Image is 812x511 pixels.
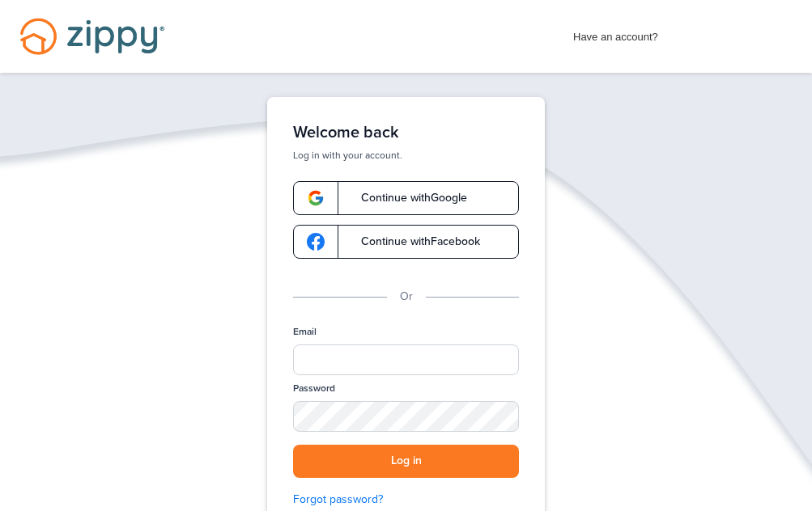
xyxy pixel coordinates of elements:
[573,20,658,46] span: Have an account?
[293,325,317,339] label: Email
[345,192,467,204] span: Continue with Google
[293,149,519,162] p: Log in with your account.
[767,473,808,507] img: Back to Top
[293,225,519,259] a: google-logoContinue withFacebook
[293,401,519,432] input: Password
[293,344,519,375] input: Email
[307,233,325,251] img: google-logo
[293,491,519,509] a: Forgot password?
[293,382,335,395] label: Password
[293,445,519,478] button: Log in
[307,189,325,207] img: google-logo
[293,123,519,142] h1: Welcome back
[345,236,480,247] span: Continue with Facebook
[293,181,519,215] a: google-logoContinue withGoogle
[400,288,413,306] p: Or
